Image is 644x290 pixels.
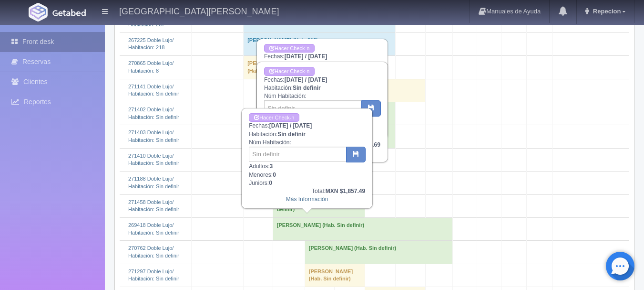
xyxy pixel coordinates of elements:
b: Sin definir [293,85,321,91]
a: Hacer Check-in [249,113,299,122]
div: Total: [249,187,365,195]
a: Hacer Check-in [264,67,315,76]
b: Sin definir [277,131,306,138]
b: 3 [269,163,273,170]
input: Sin definir [264,100,362,116]
b: MXN $2,784.69 [341,141,380,148]
a: Más Información [286,196,328,203]
td: [PERSON_NAME] (Hab. Sin definir) [273,217,453,240]
b: 0 [269,180,272,186]
h4: [GEOGRAPHIC_DATA][PERSON_NAME] [119,5,279,17]
input: Sin definir [249,147,347,162]
img: Getabed [52,9,86,16]
b: MXN $1,857.49 [326,188,365,194]
td: [PERSON_NAME] (Hab. Sin definir) [305,264,365,287]
a: 271188 Doble Lujo/Habitación: Sin definir [128,176,179,189]
td: [PERSON_NAME] (Hab. Sin definir) [305,241,453,264]
td: [PERSON_NAME] (Hab. 218) [244,32,396,55]
a: 270865 Doble Lujo/Habitación: 8 [128,60,174,74]
img: Getabed [29,3,48,21]
a: 271410 Doble Lujo/Habitación: Sin definir [128,153,179,166]
a: 271458 Doble Lujo/Habitación: Sin definir [128,199,179,213]
div: Fechas: Habitación: Núm Habitación: Adultos: Menores: Juniors: [242,109,372,208]
a: 271403 Doble Lujo/Habitación: Sin definir [128,129,179,143]
a: 269418 Doble Lujo/Habitación: Sin definir [128,222,179,236]
td: [PERSON_NAME] (Hab. 8) [244,56,305,79]
a: 271402 Doble Lujo/Habitación: Sin definir [128,107,179,120]
b: [DATE] / [DATE] [269,122,312,129]
a: 271297 Doble Lujo/Habitación: Sin definir [128,269,179,282]
a: 270762 Doble Lujo/Habitación: Sin definir [128,245,179,258]
b: [DATE] / [DATE] [285,53,327,60]
a: 271141 Doble Lujo/Habitación: Sin definir [128,84,179,97]
b: [DATE] / [DATE] [285,76,327,83]
span: Repecion [591,8,621,15]
a: 267225 Doble Lujo/Habitación: 218 [128,37,174,51]
a: 271367 Doble Lujo/Habitación: 207 [128,14,174,27]
div: Fechas: Habitación: Núm Habitación: Adultos: Menores: Juniors: [257,63,387,161]
div: Fechas: Habitación: Núm Habitación: Adultos: Menores: Juniors: [257,40,387,139]
b: 0 [273,172,276,178]
a: Hacer Check-in [264,44,315,53]
div: Total: [264,141,380,149]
